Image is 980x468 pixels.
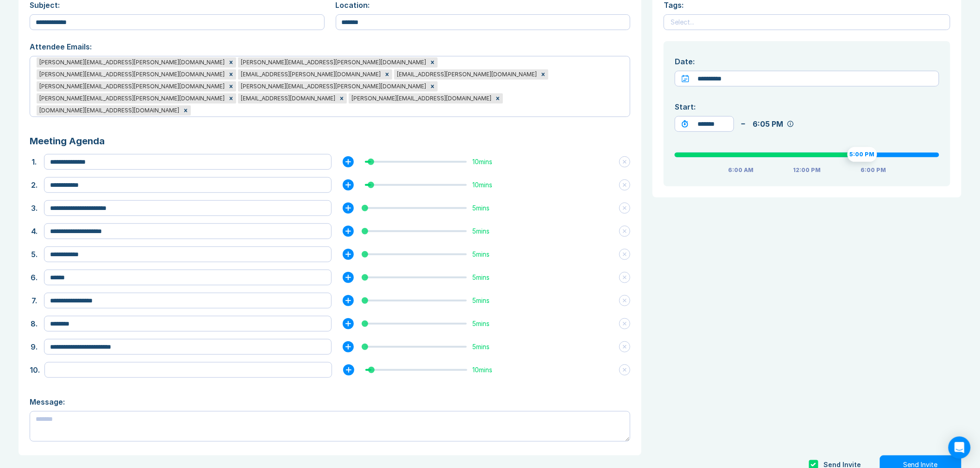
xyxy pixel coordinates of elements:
div: 9.5mins [30,339,630,355]
button: 3. [30,203,38,214]
div: 5 mins [472,204,509,212]
button: 4. [30,226,38,237]
button: 10. [30,364,39,376]
div: Date: [675,56,939,67]
div: 5 mins [472,343,509,351]
button: 6. [30,272,38,283]
div: Remove ryan.man@coregeomatics.com [181,105,191,116]
div: Remove chad.skretting@coregeomatics.com [493,93,503,104]
div: 6.5mins [30,270,630,285]
div: [PERSON_NAME][EMAIL_ADDRESS][PERSON_NAME][DOMAIN_NAME] [238,57,427,68]
div: [DOMAIN_NAME][EMAIL_ADDRESS][DOMAIN_NAME] [37,105,181,116]
div: Open Intercom Messenger [949,437,971,459]
div: 5 mins [472,251,509,258]
div: Remove troy.cleghorn@coregeomatics.com [226,69,236,80]
span: 6:00 PM [861,166,886,174]
button: 7. [30,295,38,306]
div: 8.5mins [30,316,630,332]
div: Start: [675,101,939,112]
div: 5 mins [472,297,509,304]
div: [PERSON_NAME][EMAIL_ADDRESS][PERSON_NAME][DOMAIN_NAME] [37,93,226,104]
div: 1.10mins [30,154,630,170]
button: 1. [30,156,38,167]
div: [PERSON_NAME][EMAIL_ADDRESS][PERSON_NAME][DOMAIN_NAME] [37,81,226,92]
div: Remove mark.miller@coregeomatics.com [538,69,548,80]
div: Meeting Agenda [30,135,630,147]
div: [PERSON_NAME][EMAIL_ADDRESS][PERSON_NAME][DOMAIN_NAME] [238,81,427,92]
div: 5.5mins [30,246,630,262]
button: 9. [30,341,38,352]
div: 10.10mins [30,362,630,378]
div: 10 mins [472,181,509,189]
div: Remove jamie.robichaud@coregeomatics.com [427,81,438,92]
div: [PERSON_NAME][EMAIL_ADDRESS][PERSON_NAME][DOMAIN_NAME] [37,57,226,68]
div: 6:05 PM [753,118,783,129]
div: test [848,147,877,162]
div: [EMAIL_ADDRESS][PERSON_NAME][DOMAIN_NAME] [394,69,538,80]
div: 7.5mins [30,293,630,308]
div: [EMAIL_ADDRESS][DOMAIN_NAME] [238,93,337,104]
div: Remove chris.goldring@coregeomatics.com [427,57,438,68]
div: 5 mins [472,228,509,235]
div: 2.10mins [30,177,630,193]
span: 12:00 PM [793,166,821,174]
div: Remove drew.macqueen@coregeomatics.com [382,69,392,80]
div: Remove joel.hergott@coregeomatics.com [226,57,236,68]
div: 10 mins [473,366,510,374]
div: Attendee Emails: [30,41,630,52]
button: 2. [30,179,38,191]
div: [PERSON_NAME][EMAIL_ADDRESS][DOMAIN_NAME] [349,93,493,104]
div: Remove lucas.solomonson@coregeomatics.com [226,93,236,104]
div: 10 mins [472,158,509,166]
button: 5. [30,249,38,260]
div: 5 mins [472,320,509,327]
span: 6:00 AM [729,166,754,174]
div: 4.5mins [30,223,630,239]
div: Message: [30,396,630,407]
div: [EMAIL_ADDRESS][PERSON_NAME][DOMAIN_NAME] [238,69,382,80]
div: [PERSON_NAME][EMAIL_ADDRESS][PERSON_NAME][DOMAIN_NAME] [37,69,226,80]
div: 5 mins [472,274,509,281]
div: Remove stephka.houbtcheva@coregeomatics.com [337,93,347,104]
div: Remove leigh.metcalfe@coregeomatics.com [226,81,236,92]
button: 8. [30,318,38,329]
div: 3.5mins [30,200,630,216]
